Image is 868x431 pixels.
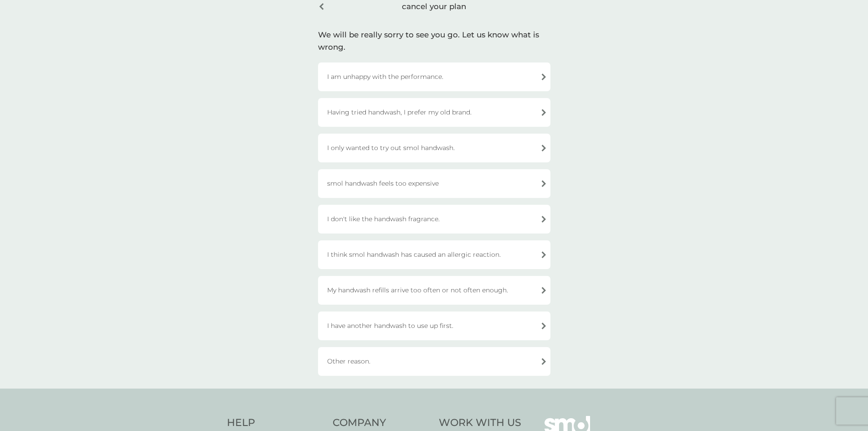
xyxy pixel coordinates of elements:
h4: Help [227,416,324,430]
div: We will be really sorry to see you go. Let us know what is wrong. [318,29,550,53]
div: I don't like the handwash fragrance. [318,205,550,234]
div: I have another handwash to use up first. [318,312,550,340]
div: I only wanted to try out smol handwash. [318,134,550,162]
div: I am unhappy with the performance. [318,62,550,91]
h4: Company [333,416,430,430]
h4: Work With Us [439,416,521,430]
div: My handwash refills arrive too often or not often enough. [318,276,550,305]
div: smol handwash feels too expensive [318,169,550,198]
div: Having tried handwash, I prefer my old brand. [318,98,550,127]
div: Other reason. [318,347,550,376]
div: I think smol handwash has caused an allergic reaction. [318,240,550,269]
